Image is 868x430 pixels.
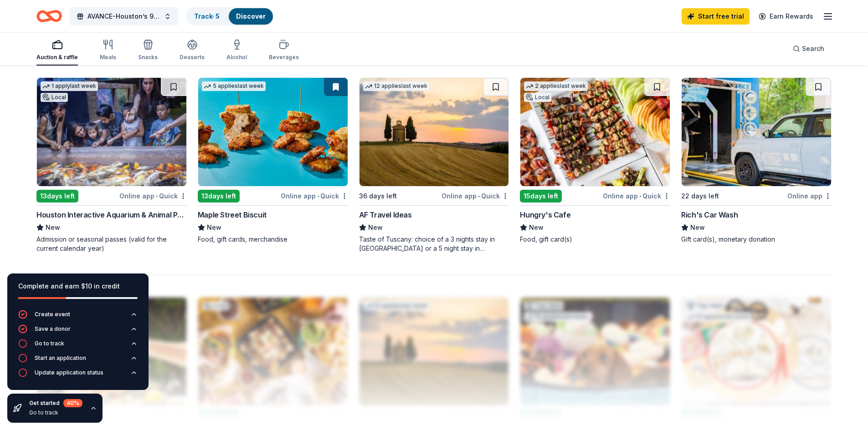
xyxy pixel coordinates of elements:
div: Create event [35,311,70,318]
a: Track· 5 [194,12,220,20]
span: • [317,192,319,200]
img: Image for AF Travel Ideas [360,78,509,186]
a: Image for Hungry's Cafe2 applieslast weekLocal15days leftOnline app•QuickHungry's CafeNewFood, gi... [520,77,670,244]
div: Desserts [180,54,205,61]
div: 40 % [63,399,82,407]
span: • [478,192,480,200]
img: Image for Houston Interactive Aquarium & Animal Preserve [37,78,186,186]
div: Houston Interactive Aquarium & Animal Preserve [36,209,187,220]
span: New [207,222,221,233]
a: Image for Maple Street Biscuit5 applieslast week13days leftOnline app•QuickMaple Street BiscuitNe... [198,77,348,244]
span: Search [802,43,824,54]
button: Snacks [138,35,158,66]
a: Start free trial [682,8,750,25]
div: Complete and earn $10 in credit [18,281,138,292]
span: AVANCE-Houston’s 9th Annual Golf Tournament [87,11,160,22]
button: Desserts [180,35,205,66]
span: New [368,222,383,233]
div: Snacks [138,54,158,61]
button: Go to track [18,339,138,354]
div: Hungry's Cafe [520,209,570,220]
img: Image for Maple Street Biscuit [198,78,348,186]
div: 15 days left [520,190,562,202]
div: Auction & raffle [36,54,78,61]
button: Track· 5Discover [186,7,274,25]
button: Alcohol [226,35,247,66]
div: Local [41,93,68,102]
div: Online app Quick [442,190,509,202]
div: AF Travel Ideas [359,209,412,220]
button: Create event [18,310,138,324]
img: Image for Rich's Car Wash [682,78,831,186]
div: Rich's Car Wash [681,209,738,220]
button: Beverages [269,35,299,66]
div: Online app Quick [119,190,187,202]
div: Go to track [35,340,64,347]
div: Beverages [269,54,299,61]
div: Online app [787,190,832,202]
button: Meals [100,35,116,66]
div: Admission or seasonal passes (valid for the current calendar year) [36,235,187,253]
button: Search [786,40,832,58]
img: Image for Hungry's Cafe [520,78,670,186]
div: Get started [29,399,82,407]
div: Go to track [29,409,82,416]
div: Gift card(s), monetary donation [681,235,832,244]
div: 5 applies last week [202,81,266,91]
div: 2 applies last week [524,81,588,91]
button: Auction & raffle [36,35,78,66]
div: Food, gift card(s) [520,235,670,244]
a: Home [36,5,62,27]
div: Maple Street Biscuit [198,209,267,220]
div: Food, gift cards, merchandise [198,235,348,244]
div: Update application status [35,369,103,376]
button: Update application status [18,368,138,383]
div: Taste of Tuscany: choice of a 3 nights stay in [GEOGRAPHIC_DATA] or a 5 night stay in [GEOGRAPHIC... [359,235,509,253]
a: Discover [236,12,266,20]
span: New [529,222,544,233]
div: 12 applies last week [363,81,429,91]
a: Image for AF Travel Ideas12 applieslast week36 days leftOnline app•QuickAF Travel IdeasNewTaste o... [359,77,509,253]
div: 36 days left [359,191,397,202]
a: Image for Rich's Car Wash22 days leftOnline appRich's Car WashNewGift card(s), monetary donation [681,77,832,244]
div: Alcohol [226,54,247,61]
div: Online app Quick [603,190,670,202]
button: Save a donor [18,324,138,339]
button: AVANCE-Houston’s 9th Annual Golf Tournament [69,7,179,25]
span: • [639,192,641,200]
button: Start an application [18,354,138,368]
a: Earn Rewards [753,8,819,25]
div: Local [524,93,551,102]
div: Meals [100,54,116,61]
div: 1 apply last week [41,81,98,91]
div: Start an application [35,354,86,362]
div: Online app Quick [281,190,348,202]
span: New [690,222,705,233]
a: Image for Houston Interactive Aquarium & Animal Preserve1 applylast weekLocal13days leftOnline ap... [36,77,187,253]
span: • [156,192,158,200]
span: New [46,222,60,233]
div: Save a donor [35,325,71,333]
div: 13 days left [198,190,240,202]
div: 22 days left [681,191,719,202]
div: 13 days left [36,190,78,202]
